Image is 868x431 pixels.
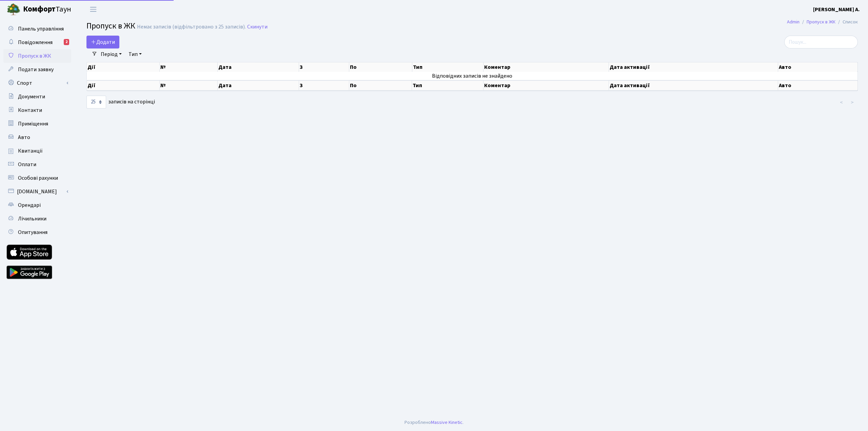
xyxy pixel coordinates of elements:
[484,62,609,72] th: Коментар
[3,198,71,212] a: Орендарі
[126,48,144,60] a: Тип
[3,117,71,131] a: Приміщення
[160,62,218,72] th: №
[484,80,609,91] th: Коментар
[3,90,71,103] a: Документи
[18,174,58,182] span: Особові рахунки
[3,103,71,117] a: Контакти
[23,4,71,15] span: Таун
[86,96,106,109] select: записів на сторінці
[412,80,484,91] th: Тип
[778,62,858,72] th: Авто
[7,3,20,16] img: logo.png
[18,106,42,114] span: Контакти
[3,36,71,49] a: Повідомлення2
[18,134,30,141] span: Авто
[3,49,71,63] a: Пропуск в ЖК
[3,171,71,185] a: Особові рахунки
[835,18,858,26] li: Список
[18,52,51,60] span: Пропуск в ЖК
[18,39,53,46] span: Повідомлення
[18,215,46,222] span: Лічильники
[87,80,160,91] th: Дії
[3,226,71,239] a: Опитування
[18,229,47,236] span: Опитування
[18,93,45,100] span: Документи
[218,80,299,91] th: Дата
[807,18,835,25] a: Пропуск в ЖК
[813,6,860,13] b: [PERSON_NAME] А.
[18,120,48,128] span: Приміщення
[3,63,71,76] a: Подати заявку
[86,20,135,32] span: Пропуск в ЖК
[3,131,71,144] a: Авто
[18,147,43,155] span: Квитанції
[778,80,858,91] th: Авто
[87,62,160,72] th: Дії
[349,80,412,91] th: По
[160,80,218,91] th: №
[405,419,463,426] div: Розроблено .
[218,62,299,72] th: Дата
[3,144,71,158] a: Квитанції
[86,96,155,109] label: записів на сторінці
[412,62,484,72] th: Тип
[609,80,778,91] th: Дата активації
[299,62,349,72] th: З
[98,48,124,60] a: Період
[299,80,349,91] th: З
[137,24,246,30] div: Немає записів (відфільтровано з 25 записів).
[777,15,868,29] nav: breadcrumb
[787,18,800,25] a: Admin
[91,38,115,46] span: Додати
[247,24,268,30] a: Скинути
[18,161,36,168] span: Оплати
[18,25,64,33] span: Панель управління
[3,158,71,171] a: Оплати
[23,4,56,15] b: Комфорт
[609,62,778,72] th: Дата активації
[3,185,71,198] a: [DOMAIN_NAME]
[3,212,71,226] a: Лічильники
[3,76,71,90] a: Спорт
[64,39,69,45] div: 2
[87,72,858,80] td: Відповідних записів не знайдено
[86,36,119,48] a: Додати
[813,5,860,14] a: [PERSON_NAME] А.
[784,36,858,48] input: Пошук...
[18,66,54,73] span: Подати заявку
[349,62,412,72] th: По
[3,22,71,36] a: Панель управління
[85,4,102,15] button: Переключити навігацію
[18,201,41,209] span: Орендарі
[431,419,462,426] a: Massive Kinetic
